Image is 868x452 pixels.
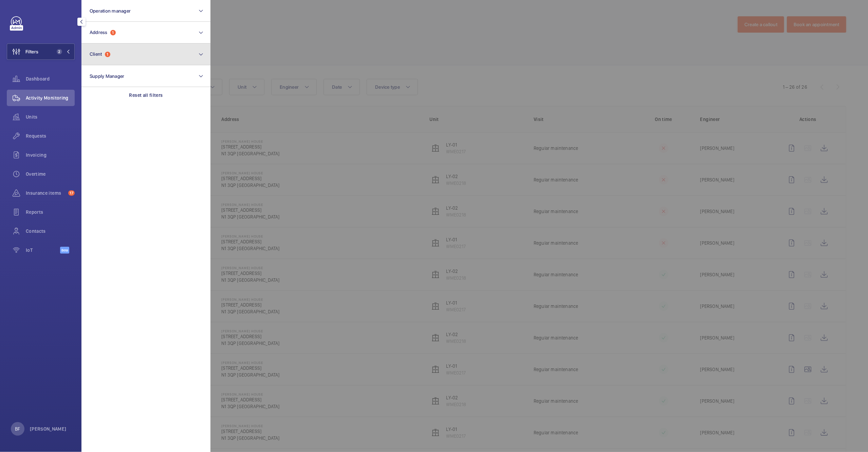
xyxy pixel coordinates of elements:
[25,48,38,55] span: Filters
[26,133,75,139] span: Requests
[26,247,60,254] span: IoT
[26,75,75,82] span: Dashboard
[26,171,75,177] span: Overtime
[7,44,75,60] button: Filters2
[26,152,75,158] span: Invoicing
[30,425,67,432] p: [PERSON_NAME]
[60,247,69,254] span: Beta
[26,228,75,234] span: Contacts
[26,114,75,120] span: Units
[26,209,75,215] span: Reports
[68,190,75,196] span: 17
[15,425,20,432] p: BF
[26,190,66,196] span: Insurance items
[57,49,62,54] span: 2
[26,94,75,101] span: Activity Monitoring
